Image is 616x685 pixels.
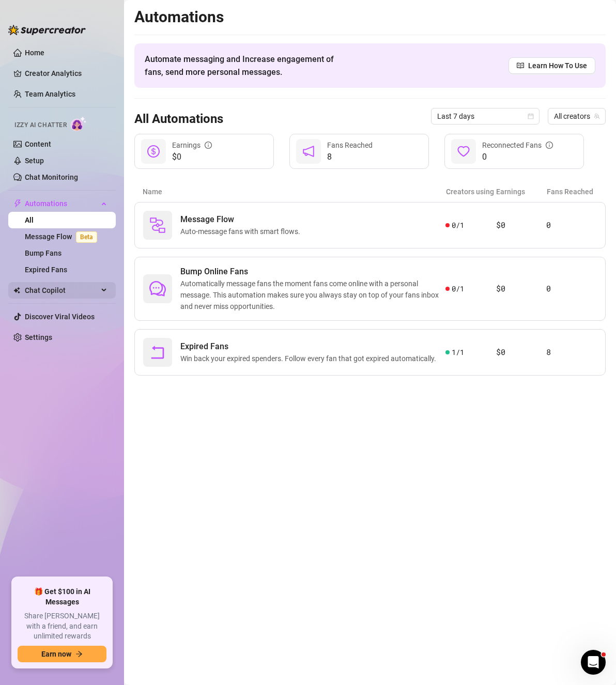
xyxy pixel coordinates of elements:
article: Fans Reached [547,186,597,197]
span: Automate messaging and Increase engagement of fans, send more personal messages. [145,53,344,79]
a: Discover Viral Videos [25,313,95,321]
span: Izzy AI Chatter [14,120,67,130]
div: Reconnected Fans [482,139,553,151]
article: Earnings [496,186,547,197]
article: 0 [546,283,597,295]
span: 🎁 Get $100 in AI Messages [18,587,106,607]
span: 8 [327,151,373,163]
a: Home [25,49,44,57]
a: Creator Analytics [25,65,107,82]
span: Fans Reached [327,141,373,149]
span: notification [302,145,315,158]
h2: Automations [134,7,606,27]
article: Name [143,186,446,197]
span: heart [457,145,470,158]
span: dollar [147,145,160,158]
a: Settings [25,333,52,341]
span: 0 / 1 [452,283,464,294]
span: comment [149,281,166,297]
span: Chat Copilot [25,282,98,299]
h3: All Automations [134,111,223,128]
span: calendar [528,113,534,119]
a: Bump Fans [25,249,61,257]
a: Team Analytics [25,90,75,98]
span: thunderbolt [13,199,22,208]
span: rollback [149,344,166,361]
iframe: Intercom live chat [581,650,606,675]
div: Earnings [172,139,212,151]
img: svg%3e [149,217,166,233]
span: Automations [25,195,98,212]
article: $0 [496,283,547,295]
a: Learn How To Use [509,57,595,74]
span: $0 [172,151,212,163]
span: 0 [482,151,553,163]
span: Auto-message fans with smart flows. [180,226,304,237]
span: Win back your expired spenders. Follow every fan that got expired automatically. [180,353,440,364]
span: Bump Online Fans [180,266,445,278]
span: Automatically message fans the moment fans come online with a personal message. This automation m... [180,278,445,312]
a: Setup [25,157,44,165]
span: Expired Fans [180,340,440,353]
span: 0 / 1 [452,220,464,231]
a: Message FlowBeta [25,232,101,241]
article: $0 [496,346,547,359]
img: logo-BBDzfeDw.svg [8,25,86,35]
a: Expired Fans [25,266,67,274]
span: Earn now [41,650,71,658]
article: $0 [496,219,547,231]
a: All [25,216,34,224]
article: 8 [546,346,597,359]
button: Earn nowarrow-right [18,646,106,662]
a: Chat Monitoring [25,173,78,181]
span: Share [PERSON_NAME] with a friend, and earn unlimited rewards [18,611,106,642]
img: Chat Copilot [13,287,20,294]
span: All creators [554,108,599,124]
article: Creators using [446,186,497,197]
img: AI Chatter [71,116,87,131]
span: Beta [76,231,97,243]
span: 1 / 1 [452,347,464,358]
span: info-circle [205,142,212,149]
span: Message Flow [180,213,304,226]
span: Last 7 days [437,108,533,124]
span: Learn How To Use [528,60,587,71]
span: info-circle [546,142,553,149]
span: team [594,113,600,119]
span: arrow-right [75,650,83,658]
a: Content [25,140,51,148]
article: 0 [546,219,597,231]
span: read [517,62,524,69]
